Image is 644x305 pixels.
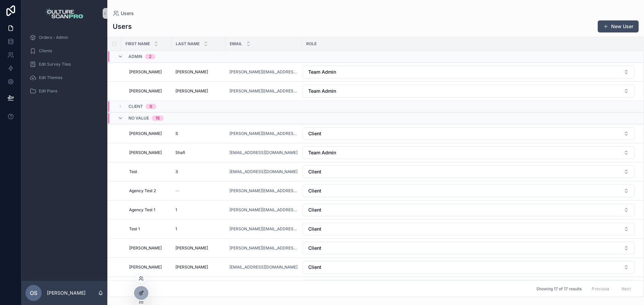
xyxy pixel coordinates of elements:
[129,69,167,75] a: [PERSON_NAME]
[302,280,635,293] a: Select Button
[129,207,167,213] a: Agency Test 1
[175,69,221,75] a: [PERSON_NAME]
[308,226,321,232] span: Client
[129,245,162,251] span: [PERSON_NAME]
[121,10,134,17] span: Users
[39,48,52,54] span: Clients
[129,88,162,94] span: [PERSON_NAME]
[308,207,321,213] span: Client
[128,104,143,109] span: Client
[176,41,200,47] span: Last name
[302,165,635,178] a: Select Button
[229,150,298,155] a: [EMAIL_ADDRESS][DOMAIN_NAME]
[39,62,71,67] span: Edit Survey Tiles
[30,289,37,297] span: OS
[39,88,57,94] span: Edit Plans
[175,150,185,155] span: Shafi
[129,131,162,136] span: [PERSON_NAME]
[303,127,635,140] button: Select Button
[129,69,162,75] span: [PERSON_NAME]
[229,207,298,213] a: [PERSON_NAME][EMAIL_ADDRESS][DOMAIN_NAME]
[175,131,221,136] a: S
[46,8,84,19] img: App logo
[229,88,298,94] a: [PERSON_NAME][EMAIL_ADDRESS][DOMAIN_NAME]
[229,264,298,270] a: [EMAIL_ADDRESS][DOMAIN_NAME]
[25,31,103,44] a: Orders - Admin
[308,130,321,137] span: Client
[542,133,644,305] iframe: Slideout
[175,188,179,194] span: --
[302,84,635,98] a: Select Button
[302,146,635,159] a: Select Button
[129,131,167,136] a: [PERSON_NAME]
[303,165,635,178] button: Select Button
[229,131,298,136] a: [PERSON_NAME][EMAIL_ADDRESS][DOMAIN_NAME]
[25,72,103,84] a: Edit Themes
[25,85,103,97] a: Edit Plans
[129,264,162,270] span: [PERSON_NAME]
[308,245,321,251] span: Client
[229,226,298,232] a: [PERSON_NAME][EMAIL_ADDRESS][DOMAIN_NAME]
[303,66,635,78] button: Select Button
[175,245,221,251] a: [PERSON_NAME]
[303,204,635,216] button: Select Button
[303,85,635,97] button: Select Button
[39,35,68,40] span: Orders - Admin
[129,169,167,174] a: Test
[175,88,221,94] a: [PERSON_NAME]
[302,203,635,217] a: Select Button
[308,69,336,75] span: Team Admin
[175,226,177,232] span: 1
[229,169,298,174] a: [EMAIL_ADDRESS][DOMAIN_NAME]
[175,169,221,174] a: 3
[21,27,107,106] div: scrollable content
[303,261,635,274] button: Select Button
[229,188,298,194] a: [PERSON_NAME][EMAIL_ADDRESS][DOMAIN_NAME]
[175,264,221,270] a: [PERSON_NAME]
[302,184,635,198] a: Select Button
[129,150,162,155] span: [PERSON_NAME]
[129,264,167,270] a: [PERSON_NAME]
[39,75,62,80] span: Edit Themes
[128,54,142,59] span: Admin
[308,187,321,194] span: Client
[229,245,298,251] a: [PERSON_NAME][EMAIL_ADDRESS][DOMAIN_NAME]
[175,131,178,136] span: S
[175,88,208,94] span: [PERSON_NAME]
[303,223,635,235] button: Select Button
[308,88,336,94] span: Team Admin
[129,150,167,155] a: [PERSON_NAME]
[302,222,635,236] a: Select Button
[129,226,167,232] a: Test 1
[129,88,167,94] a: [PERSON_NAME]
[302,127,635,140] a: Select Button
[302,241,635,255] a: Select Button
[536,286,582,292] span: Showing 17 of 17 results
[229,69,298,75] a: [PERSON_NAME][EMAIL_ADDRESS][DOMAIN_NAME]
[125,41,150,47] span: First name
[150,104,152,109] div: 0
[303,242,635,254] button: Select Button
[129,245,167,251] a: [PERSON_NAME]
[303,280,635,293] button: Select Button
[175,245,208,251] span: [PERSON_NAME]
[129,169,137,174] span: Test
[598,20,639,32] button: New User
[129,188,156,194] span: Agency Test 2
[175,207,177,213] span: 1
[302,260,635,274] a: Select Button
[175,69,208,75] span: [PERSON_NAME]
[175,207,221,213] a: 1
[175,150,221,155] a: Shafi
[129,207,155,213] span: Agency Test 1
[113,22,132,31] h1: Users
[303,184,635,197] button: Select Button
[149,54,151,59] div: 2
